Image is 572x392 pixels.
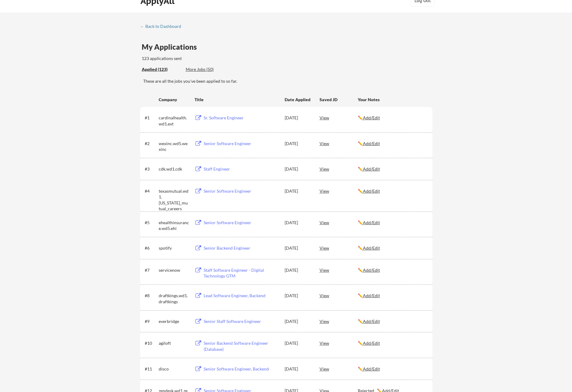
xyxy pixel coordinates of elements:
[320,112,358,123] div: View
[320,290,358,301] div: View
[363,115,380,120] u: Add/Edit
[159,115,189,127] div: cardinalhealth.wd1.ext
[285,166,311,172] div: [DATE]
[159,267,189,273] div: servicenow
[204,220,279,226] div: Senior Software Engineer
[285,293,311,299] div: [DATE]
[320,363,358,374] div: View
[142,66,181,73] div: These are all the jobs you've been applied to so far.
[145,267,157,273] div: #7
[285,220,311,226] div: [DATE]
[285,115,311,121] div: [DATE]
[142,55,259,61] div: 123 applications sent
[358,245,427,251] div: ✏️
[358,220,427,226] div: ✏️
[204,188,279,194] div: Senior Software Engineer
[320,242,358,253] div: View
[145,166,157,172] div: #3
[145,366,157,372] div: #11
[186,66,230,72] div: More Jobs (50)
[320,138,358,149] div: View
[363,293,380,298] u: Add/Edit
[204,366,279,372] div: Senior Software Engineer, Backend
[320,94,358,105] div: Saved JD
[363,166,380,171] u: Add/Edit
[140,24,186,28] div: ← Back to Dashboard
[285,245,311,251] div: [DATE]
[358,340,427,346] div: ✏️
[320,217,358,228] div: View
[204,141,279,147] div: Senior Software Engineer
[320,185,358,196] div: View
[363,319,380,324] u: Add/Edit
[145,141,157,147] div: #2
[159,340,189,346] div: agiloft
[204,166,279,172] div: Staff Engineer
[363,245,380,251] u: Add/Edit
[358,267,427,273] div: ✏️
[145,245,157,251] div: #6
[159,97,189,103] div: Company
[285,97,311,103] div: Date Applied
[145,220,157,226] div: #5
[145,188,157,194] div: #4
[186,66,230,73] div: These are job applications we think you'd be a good fit for, but couldn't apply you to automatica...
[285,141,311,147] div: [DATE]
[159,245,189,251] div: spotify
[358,188,427,194] div: ✏️
[159,220,189,231] div: ehealthinsurance.wd5.ehi
[358,141,427,147] div: ✏️
[285,188,311,194] div: [DATE]
[363,267,380,273] u: Add/Edit
[358,318,427,324] div: ✏️
[143,78,432,84] div: These are all the jobs you've been applied to so far.
[363,366,380,371] u: Add/Edit
[159,188,189,212] div: texasmutual.wd1.[US_STATE]_mutual_careers
[320,264,358,275] div: View
[159,293,189,304] div: draftkings.wd1.draftkings
[320,163,358,174] div: View
[204,267,279,279] div: Staff Software Engineer - Digital Technology GTM
[204,115,279,121] div: Sr. Software Engineer
[363,141,380,146] u: Add/Edit
[145,115,157,121] div: #1
[142,43,202,51] div: My Applications
[159,318,189,324] div: everbridge
[363,220,380,225] u: Add/Edit
[320,337,358,348] div: View
[285,366,311,372] div: [DATE]
[159,366,189,372] div: disco
[195,97,279,103] div: Title
[285,267,311,273] div: [DATE]
[358,166,427,172] div: ✏️
[145,318,157,324] div: #9
[320,316,358,327] div: View
[358,115,427,121] div: ✏️
[145,293,157,299] div: #8
[142,66,181,72] div: Applied (123)
[204,340,279,352] div: Senior Backend Software Engineer (Database)
[358,97,427,103] div: Your Notes
[204,245,279,251] div: Senior Backend Engineer
[145,340,157,346] div: #10
[204,293,279,299] div: Lead Software Engineer, Backend
[358,366,427,372] div: ✏️
[358,293,427,299] div: ✏️
[363,341,380,346] u: Add/Edit
[363,188,380,194] u: Add/Edit
[285,340,311,346] div: [DATE]
[140,24,186,30] a: ← Back to Dashboard
[159,141,189,152] div: wexinc.wd5.wexinc
[204,318,279,324] div: Senior Staff Software Engineer
[285,318,311,324] div: [DATE]
[159,166,189,172] div: cdk.wd1.cdk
